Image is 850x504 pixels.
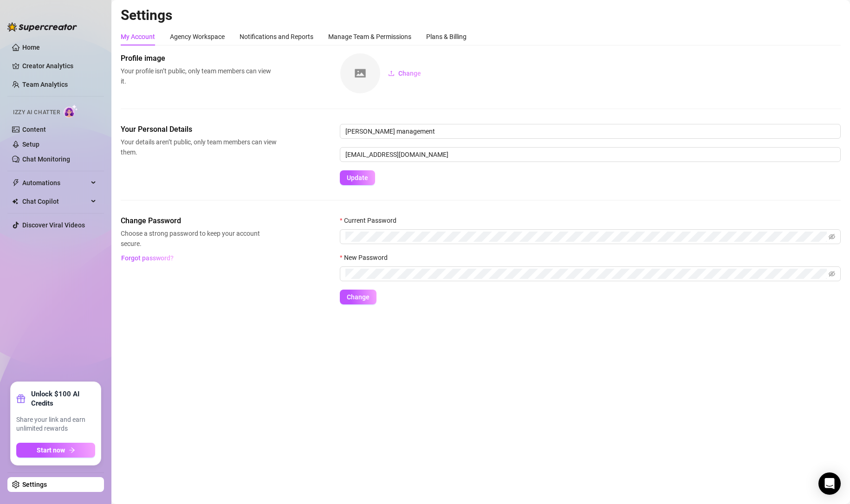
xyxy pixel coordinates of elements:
[13,108,60,117] span: Izzy AI Chatter
[340,252,394,263] label: New Password
[818,472,841,495] div: Open Intercom Messenger
[240,32,313,42] div: Notifications and Reports
[345,232,827,242] input: Current Password
[328,32,411,42] div: Manage Team & Permissions
[121,124,277,135] span: Your Personal Details
[16,394,26,403] span: gift
[398,70,421,77] span: Change
[64,104,78,118] img: AI Chatter
[388,70,395,77] span: upload
[170,32,225,42] div: Agency Workspace
[340,170,375,185] button: Update
[121,66,277,86] span: Your profile isn’t public, only team members can view it.
[121,32,155,42] div: My Account
[12,179,19,187] span: thunderbolt
[347,293,370,301] span: Change
[16,415,95,433] span: Share your link and earn unlimited rewards
[426,32,467,42] div: Plans & Billing
[121,254,174,262] span: Forgot password?
[22,175,88,190] span: Automations
[22,221,85,229] a: Discover Viral Videos
[37,446,65,454] span: Start now
[31,389,95,408] strong: Unlock $100 AI Credits
[22,126,46,133] a: Content
[121,53,277,64] span: Profile image
[340,147,841,162] input: Enter new email
[22,141,39,148] a: Setup
[340,53,380,93] img: square-placeholder.png
[12,198,18,205] img: Chat Copilot
[829,271,835,277] span: eye-invisible
[22,194,88,209] span: Chat Copilot
[345,269,827,279] input: New Password
[121,6,841,24] h2: Settings
[22,481,47,488] a: Settings
[340,290,376,304] button: Change
[121,215,277,226] span: Change Password
[7,22,77,32] img: logo-BBDzfeDw.svg
[22,44,40,51] a: Home
[121,228,277,249] span: Choose a strong password to keep your account secure.
[340,215,402,226] label: Current Password
[347,174,368,181] span: Update
[16,443,95,458] button: Start nowarrow-right
[340,124,841,139] input: Enter name
[829,233,835,240] span: eye-invisible
[69,447,75,453] span: arrow-right
[121,251,174,265] button: Forgot password?
[381,66,428,81] button: Change
[22,155,70,163] a: Chat Monitoring
[22,58,97,73] a: Creator Analytics
[22,81,68,88] a: Team Analytics
[121,137,277,157] span: Your details aren’t public, only team members can view them.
